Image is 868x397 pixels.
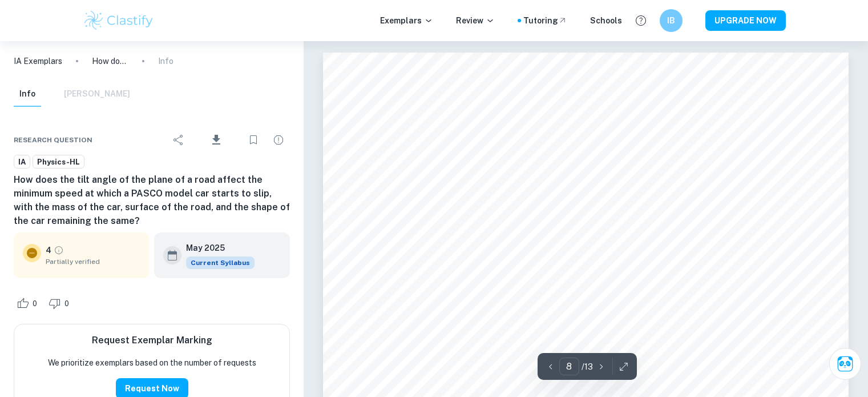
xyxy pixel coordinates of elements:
[33,157,84,168] span: Physics-HL
[664,14,677,27] h6: IB
[829,348,861,380] button: Ask Clai
[14,294,43,312] div: Like
[14,155,30,169] a: IA
[48,356,256,369] p: We prioritize exemplars based on the number of requests
[14,135,92,145] span: Research question
[582,360,593,373] p: / 13
[267,129,290,151] div: Report issue
[186,256,255,269] span: Current Syllabus
[54,245,64,255] a: Grade partially verified
[167,129,190,151] div: Share
[242,129,265,151] div: Bookmark
[58,298,75,310] span: 0
[158,55,173,67] p: Info
[186,242,245,254] h6: May 2025
[46,256,140,267] span: Partially verified
[14,55,62,67] a: IA Exemplars
[26,298,43,310] span: 0
[590,14,622,27] a: Schools
[14,173,290,228] h6: How does the tilt angle of the plane of a road affect the minimum speed at which a PASCO model ca...
[192,125,240,155] div: Download
[14,157,30,168] span: IA
[92,334,212,347] h6: Request Exemplar Marking
[14,82,41,107] button: Info
[83,9,155,32] img: Clastify logo
[631,11,651,30] button: Help and Feedback
[705,10,786,31] button: UPGRADE NOW
[660,9,683,32] button: IB
[33,155,84,169] a: Physics-HL
[46,294,75,312] div: Dislike
[380,14,433,27] p: Exemplars
[523,14,567,27] a: Tutoring
[46,244,51,256] p: 4
[186,256,255,269] div: This exemplar is based on the current syllabus. Feel free to refer to it for inspiration/ideas wh...
[456,14,495,27] p: Review
[92,55,128,67] p: How does the tilt angle of the plane of a road affect the minimum speed at which a PASCO model ca...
